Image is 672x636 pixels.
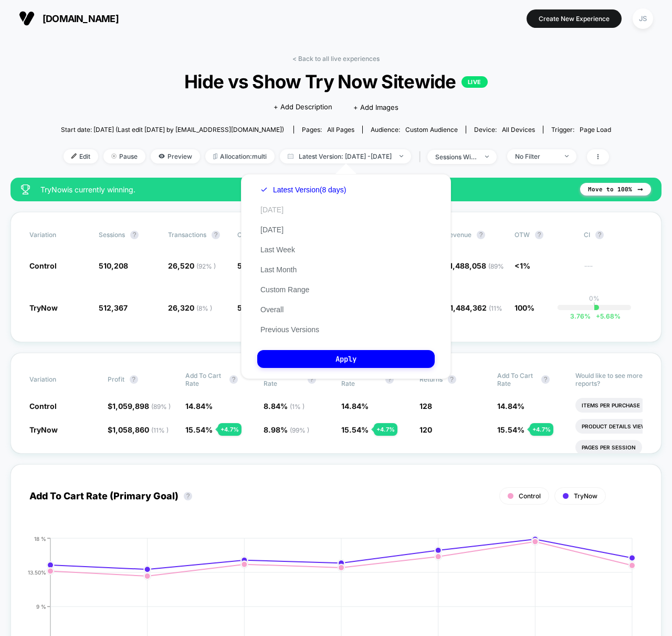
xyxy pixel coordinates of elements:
button: ? [229,375,238,384]
span: 14.84 % [497,402,524,411]
span: + Add Description [274,102,332,112]
span: ( 89 % ) [151,403,171,411]
span: Device: [466,126,543,134]
span: <1% [514,261,530,270]
span: Variation [29,372,87,387]
img: calendar [288,153,293,159]
button: Create New Experience [527,9,622,28]
tspan: 18 % [34,535,46,541]
button: JS [629,8,656,29]
span: TryNow [29,425,58,434]
p: Would like to see more reports? [575,372,643,387]
button: Previous Versions [257,325,322,334]
span: 1,488,058 [445,261,504,281]
div: Trigger: [551,126,611,134]
tspan: 13.50% [28,569,46,575]
span: ( 99 % ) [290,426,309,434]
button: [DATE] [257,205,287,214]
button: Apply [257,350,435,368]
span: 128 [419,402,432,411]
button: ? [130,375,138,384]
button: ? [184,492,192,500]
span: Start date: [DATE] (Last edit [DATE] by [EMAIL_ADDRESS][DOMAIN_NAME]) [61,126,284,134]
div: + 4.7 % [530,423,553,436]
span: Page Load [580,126,611,134]
button: Move to 100% [580,183,651,196]
span: Transactions [168,231,206,239]
span: 14.84 % [185,402,213,411]
span: CI [584,231,642,239]
img: edit [71,153,77,159]
img: end [485,156,489,158]
span: 510,208 [99,261,128,270]
div: No Filter [515,152,557,160]
span: Custom Audience [405,126,458,134]
div: JS [633,8,653,29]
span: $ [445,261,504,281]
p: | [593,302,595,310]
span: Allocation: multi [205,149,275,163]
span: 26,520 [168,261,216,270]
span: 15.54 % [341,425,369,434]
button: Latest Version(8 days) [257,185,349,194]
p: LIVE [461,76,488,88]
span: Sessions [99,231,125,239]
span: Profit [108,375,124,383]
li: Pages Per Session [575,440,642,455]
span: Latest Version: [DATE] - [DATE] [280,149,411,163]
span: Control [29,261,57,270]
span: all pages [327,126,354,134]
button: ? [535,231,543,239]
span: 512,367 [99,303,128,312]
span: all devices [502,126,535,134]
span: Add To Cart Rate [497,372,536,387]
span: | [416,149,427,165]
img: Visually logo [19,11,35,26]
button: [DOMAIN_NAME] [16,10,122,27]
button: Overall [257,305,287,314]
span: TryNow [574,492,597,500]
span: 5.68 % [591,312,621,320]
span: 14.84 % [341,402,369,411]
li: Product Details Views Rate [575,419,671,434]
li: Items Per Purchase [575,398,646,413]
div: Audience: [371,126,458,134]
span: ( 1 % ) [290,403,304,411]
span: 1,058,860 [112,425,169,434]
img: end [111,153,117,159]
span: + [596,312,600,320]
span: 120 [419,425,432,434]
span: ( 8 % ) [196,304,212,312]
div: + 4.7 % [374,423,397,436]
span: OTW [514,231,572,239]
span: Pause [103,149,145,163]
span: Variation [29,231,87,239]
button: [DATE] [257,225,287,234]
span: $ [445,303,502,323]
div: Pages: [302,126,354,134]
span: Preview [151,149,200,163]
img: end [565,155,569,157]
span: TryNow [29,303,58,312]
span: Hide vs Show Try Now Sitewide [89,70,584,93]
button: ? [130,231,139,239]
span: 8.84 % [264,402,304,411]
img: success_star [21,184,30,194]
button: ? [477,231,485,239]
span: 3.76 % [570,312,591,320]
span: --- [584,263,643,281]
span: $ [108,425,169,434]
span: TryNow is currently winning. [40,185,570,194]
span: Control [519,492,541,500]
span: + Add Images [353,103,398,111]
div: sessions with impression [435,153,477,161]
span: 1,484,362 [445,303,502,323]
a: < Back to all live experiences [292,55,380,63]
img: end [400,155,403,157]
span: $ [108,402,171,411]
p: 0% [589,294,600,302]
span: ( 92 % ) [196,262,216,270]
span: Control [29,402,57,411]
span: ( 11 % ) [151,426,169,434]
button: ? [541,375,550,384]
